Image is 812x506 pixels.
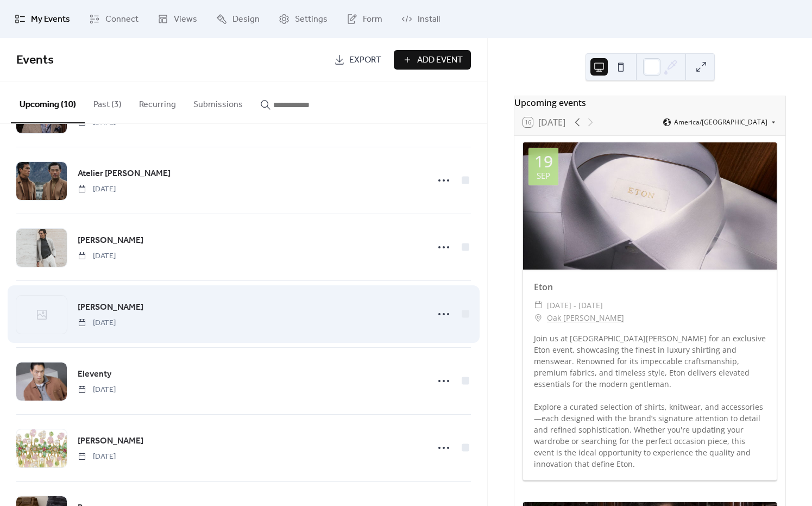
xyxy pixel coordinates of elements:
[85,82,130,122] button: Past (3)
[78,451,116,463] span: [DATE]
[534,153,553,170] div: 19
[270,4,336,34] a: Settings
[547,299,603,312] span: [DATE] - [DATE]
[130,82,185,122] button: Recurring
[523,333,777,470] div: Join us at [GEOGRAPHIC_DATA][PERSON_NAME] for an exclusive Eton event, showcasing the finest in l...
[78,384,116,396] span: [DATE]
[295,13,328,26] span: Settings
[78,251,116,262] span: [DATE]
[674,119,767,126] span: America/[GEOGRAPHIC_DATA]
[149,4,205,34] a: Views
[394,50,471,70] button: Add Event
[338,4,391,34] a: Form
[81,4,147,34] a: Connect
[547,311,624,324] a: Oak [PERSON_NAME]
[78,367,111,382] a: Eleventy
[31,13,70,26] span: My Events
[78,234,143,247] span: [PERSON_NAME]
[78,368,111,381] span: Eleventy
[78,434,143,448] a: [PERSON_NAME]
[534,299,543,312] div: ​
[537,172,550,180] div: Sep
[417,54,463,67] span: Add Event
[174,13,197,26] span: Views
[11,82,85,123] button: Upcoming (10)
[78,301,143,315] a: [PERSON_NAME]
[78,435,143,448] span: [PERSON_NAME]
[393,4,448,34] a: Install
[16,48,54,72] span: Events
[418,13,440,26] span: Install
[514,96,785,109] div: Upcoming events
[326,50,389,70] a: Export
[78,301,143,314] span: [PERSON_NAME]
[78,234,143,248] a: [PERSON_NAME]
[363,13,382,26] span: Form
[523,280,777,293] div: Eton
[78,167,171,181] a: Atelier [PERSON_NAME]
[534,311,543,324] div: ​
[78,317,116,329] span: [DATE]
[7,4,78,34] a: My Events
[78,184,116,195] span: [DATE]
[232,13,260,26] span: Design
[185,82,251,122] button: Submissions
[78,167,171,180] span: Atelier [PERSON_NAME]
[349,54,381,67] span: Export
[105,13,139,26] span: Connect
[208,4,268,34] a: Design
